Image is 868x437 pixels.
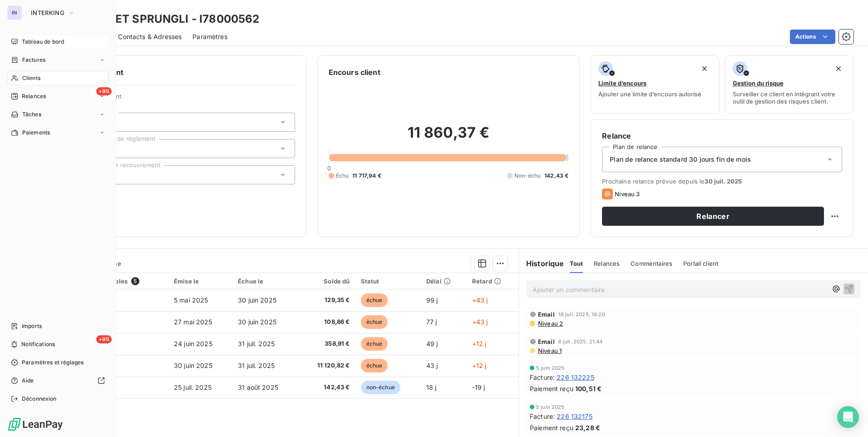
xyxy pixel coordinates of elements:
[7,417,64,432] img: Logo LeanPay
[536,365,565,371] span: 5 juin 2025
[55,67,295,78] h6: Informations client
[594,260,620,267] span: Relances
[7,5,22,20] div: IN
[361,381,400,394] span: non-échue
[426,362,438,369] span: 43 j
[558,339,603,344] span: 6 juil. 2025, 21:44
[530,412,555,421] span: Facture :
[118,32,182,41] span: Contacts & Adresses
[631,260,672,267] span: Commentaires
[598,90,701,98] span: Ajouter une limite d’encours autorisé
[327,164,331,172] span: 0
[174,383,212,391] span: 25 juil. 2025
[602,207,824,226] button: Relancer
[7,125,108,140] a: Paiements
[733,90,846,105] span: Surveiller ce client en intégrant votre outil de gestion des risques client.
[238,278,293,285] div: Échue le
[361,359,388,372] span: échue
[7,71,108,85] a: Clients
[530,372,555,382] span: Facture :
[329,124,569,151] h2: 11 860,37 €
[514,172,541,180] span: Non-échu
[615,190,640,198] span: Niveau 3
[174,278,227,285] div: Émise le
[22,129,50,137] span: Paiements
[733,79,784,87] span: Gestion du risque
[31,9,64,16] span: INTERKING
[538,338,555,345] span: Email
[557,412,592,421] span: 226 132175
[602,178,842,185] span: Prochaine relance prévue depuis le
[537,347,562,354] span: Niveau 1
[591,55,719,114] button: Limite d’encoursAjouter une limite d’encours autorisé
[304,339,350,348] span: 358,91 €
[705,178,742,185] span: 30 juil. 2025
[131,277,139,285] span: 5
[7,35,108,49] a: Tableau de bord
[304,318,350,327] span: 108,86 €
[7,53,108,67] a: Factures
[558,312,605,317] span: 18 juil. 2025, 16:20
[602,130,842,141] h6: Relance
[7,89,108,104] a: +99Relances
[7,319,108,333] a: Imports
[71,277,163,285] div: Pièces comptables
[426,318,437,326] span: 77 j
[472,296,488,304] span: +43 j
[472,318,488,326] span: +43 j
[361,337,388,351] span: échue
[73,93,295,105] span: Propriétés Client
[238,362,275,369] span: 31 juil. 2025
[683,260,718,267] span: Portail client
[304,296,350,305] span: 129,35 €
[575,423,600,432] span: 23,28 €
[336,172,349,180] span: Échu
[192,32,227,41] span: Paramètres
[537,320,563,327] span: Niveau 2
[22,377,34,385] span: Aide
[538,311,555,318] span: Email
[238,340,275,348] span: 31 juil. 2025
[519,258,564,269] h6: Historique
[426,278,461,285] div: Délai
[96,335,112,343] span: +99
[80,11,259,27] h3: LINDT ET SPRUNGLI - I78000562
[22,38,64,46] span: Tableau de bord
[174,318,212,326] span: 27 mai 2025
[472,278,513,285] div: Retard
[238,383,278,391] span: 31 août 2025
[598,79,646,87] span: Limite d’encours
[426,383,437,391] span: 18 j
[96,87,112,95] span: +99
[22,74,40,82] span: Clients
[557,372,594,382] span: 226 132225
[7,107,108,122] a: Tâches
[472,383,485,391] span: -19 j
[790,30,835,44] button: Actions
[570,260,583,267] span: Tout
[472,340,487,348] span: +12 j
[361,315,388,329] span: échue
[361,278,415,285] div: Statut
[174,296,208,304] span: 5 mai 2025
[22,395,57,403] span: Déconnexion
[575,384,602,393] span: 100,51 €
[530,384,573,393] span: Paiement reçu
[7,373,108,388] a: Aide
[426,340,438,348] span: 49 j
[21,340,55,348] span: Notifications
[22,110,41,119] span: Tâches
[725,55,853,114] button: Gestion du risqueSurveiller ce client en intégrant votre outil de gestion des risques client.
[22,92,46,100] span: Relances
[22,358,84,367] span: Paramètres et réglages
[7,355,108,370] a: Paramètres et réglages
[304,361,350,370] span: 11 120,82 €
[837,406,859,428] div: Open Intercom Messenger
[238,318,276,326] span: 30 juin 2025
[530,423,573,432] span: Paiement reçu
[238,296,276,304] span: 30 juin 2025
[610,155,751,164] span: Plan de relance standard 30 jours fin de mois
[352,172,381,180] span: 11 717,94 €
[536,404,565,410] span: 5 juin 2025
[361,293,388,307] span: échue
